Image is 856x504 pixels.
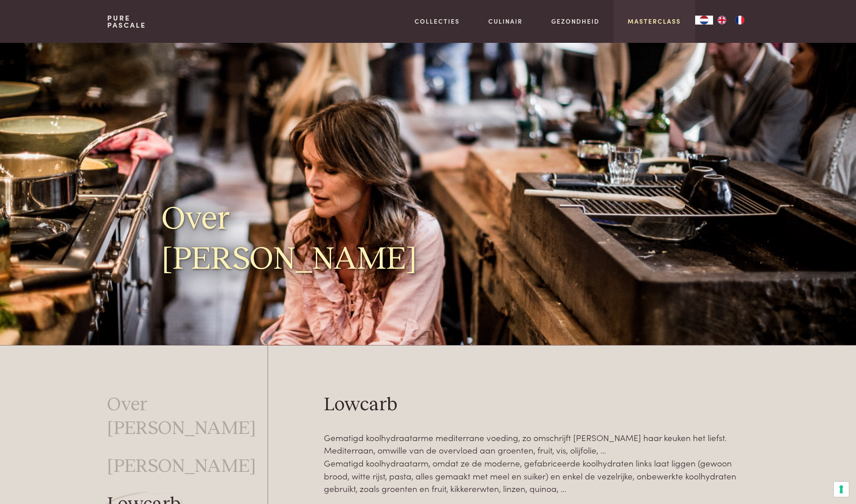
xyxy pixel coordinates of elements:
[834,482,849,497] button: Uw voorkeuren voor toestemming voor trackingtechnologieën
[107,14,146,29] a: PurePascale
[695,16,713,25] a: NL
[731,16,749,25] a: FR
[488,17,523,26] a: Culinair
[324,393,749,417] h2: Lowcarb
[162,199,421,280] h1: Over [PERSON_NAME]
[695,16,749,25] aside: Language selected: Nederlands
[324,431,749,495] p: Gematigd koolhydraatarme mediterrane voeding, zo omschrijft [PERSON_NAME] haar keuken het liefst....
[551,17,600,26] a: Gezondheid
[415,17,460,26] a: Collecties
[107,455,256,479] a: [PERSON_NAME]
[107,393,268,441] a: Over [PERSON_NAME]
[713,16,731,25] a: EN
[695,16,713,25] div: Language
[713,16,749,25] ul: Language list
[628,17,681,26] a: Masterclass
